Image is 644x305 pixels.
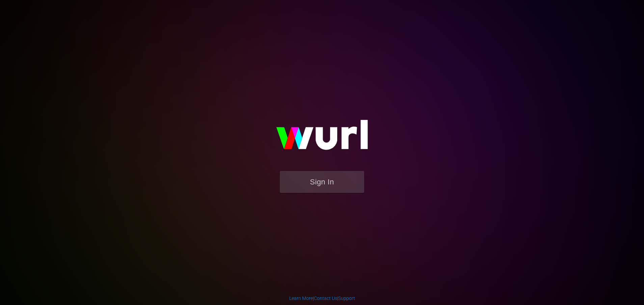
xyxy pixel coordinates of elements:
a: Learn More [289,296,313,301]
img: wurl-logo-on-black-223613ac3d8ba8fe6dc639794a292ebdb59501304c7dfd60c99c58986ef67473.svg [254,105,390,171]
button: Sign In [280,171,364,193]
a: Support [338,296,355,301]
a: Contact Us [314,296,337,301]
div: | | [289,295,355,302]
